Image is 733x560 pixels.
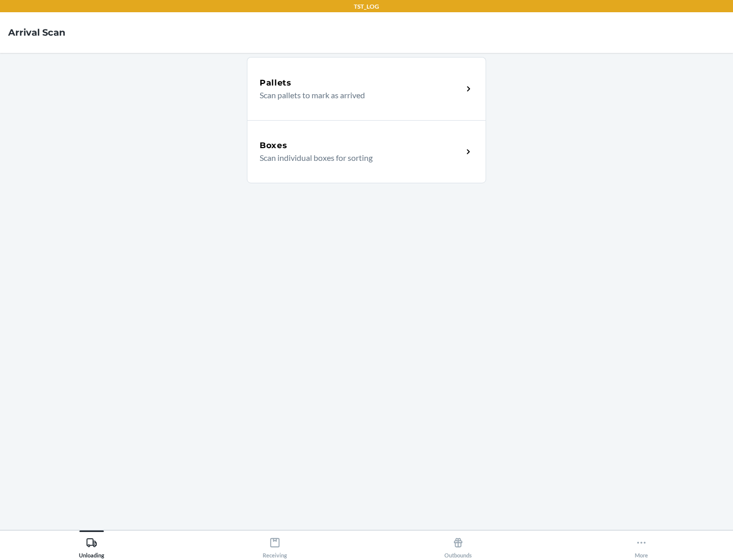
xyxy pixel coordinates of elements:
a: PalletsScan pallets to mark as arrived [247,57,486,120]
button: Outbounds [366,530,550,558]
h4: Arrival Scan [8,26,65,39]
h5: Pallets [260,77,292,89]
h5: Boxes [260,139,288,152]
p: TST_LOG [354,2,379,11]
button: Receiving [183,530,366,558]
p: Scan pallets to mark as arrived [260,89,455,101]
p: Scan individual boxes for sorting [260,152,455,164]
div: Unloading [79,533,104,558]
div: More [635,533,648,558]
div: Outbounds [444,533,472,558]
button: More [550,530,733,558]
a: BoxesScan individual boxes for sorting [247,120,486,183]
div: Receiving [263,533,287,558]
